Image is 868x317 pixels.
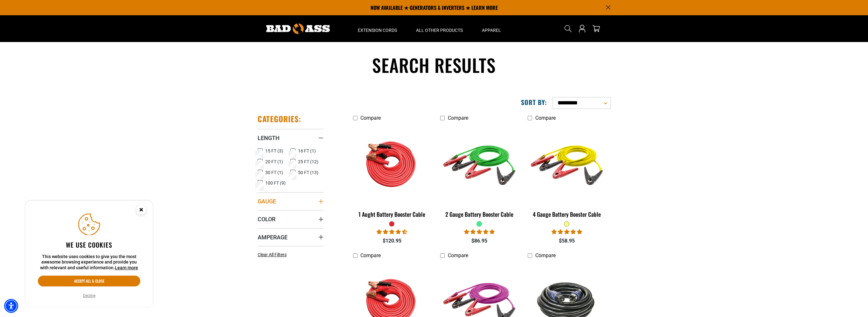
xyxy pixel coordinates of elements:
span: 100 FT (9) [265,181,286,185]
a: green 2 Gauge Battery Booster Cable [440,124,518,221]
img: Bad Ass Extension Cords [266,24,330,34]
span: Color [258,215,275,223]
span: 30 FT (1) [265,170,283,175]
img: features [352,127,432,201]
summary: Color [258,210,323,228]
summary: Amperage [258,228,323,246]
span: Compare [535,252,555,258]
div: $120.95 [353,237,431,245]
div: $86.95 [440,237,518,245]
span: Compare [535,115,555,121]
span: Compare [360,115,381,121]
span: Amperage [258,234,288,241]
span: Compare [448,252,468,258]
button: Accept all & close [38,276,140,286]
summary: Length [258,129,323,147]
a: yellow 4 Gauge Battery Booster Cable [528,124,606,221]
span: 5.00 stars [552,229,582,235]
a: Clear All Filters [258,251,289,258]
h2: Categories: [258,114,302,124]
summary: Gauge [258,192,323,210]
div: $58.95 [528,237,606,245]
span: Gauge [258,198,276,205]
img: yellow [527,127,607,201]
span: 15 FT (3) [265,149,283,153]
span: All Other Products [416,27,463,33]
a: features 1 Aught Battery Booster Cable [353,124,431,221]
span: 20 FT (1) [265,159,283,164]
span: 50 FT (13) [298,170,318,175]
summary: Extension Cords [348,15,406,42]
h1: Search results [258,53,611,77]
summary: All Other Products [406,15,472,42]
button: Decline [81,292,97,299]
a: This website uses cookies to give you the most awesome browsing experience and provide you with r... [115,265,138,270]
summary: Apparel [472,15,510,42]
div: Accessibility Menu [4,299,18,313]
p: This website uses cookies to give you the most awesome browsing experience and provide you with r... [38,254,140,271]
summary: Search [563,24,573,34]
div: 1 Aught Battery Booster Cable [353,211,431,217]
span: Clear All Filters [258,252,287,257]
h2: We use cookies [38,241,140,249]
span: Length [258,134,280,142]
span: 25 FT (12) [298,159,318,164]
span: Compare [448,115,468,121]
span: Apparel [482,27,501,33]
span: 4.56 stars [377,229,407,235]
span: 5.00 stars [464,229,495,235]
label: Sort by: [521,98,547,106]
span: Extension Cords [358,27,397,33]
span: Compare [360,252,381,258]
img: green [439,127,519,201]
aside: Cookie Consent [25,201,153,307]
div: 2 Gauge Battery Booster Cable [440,211,518,217]
div: 4 Gauge Battery Booster Cable [528,211,606,217]
span: 16 FT (1) [298,149,316,153]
